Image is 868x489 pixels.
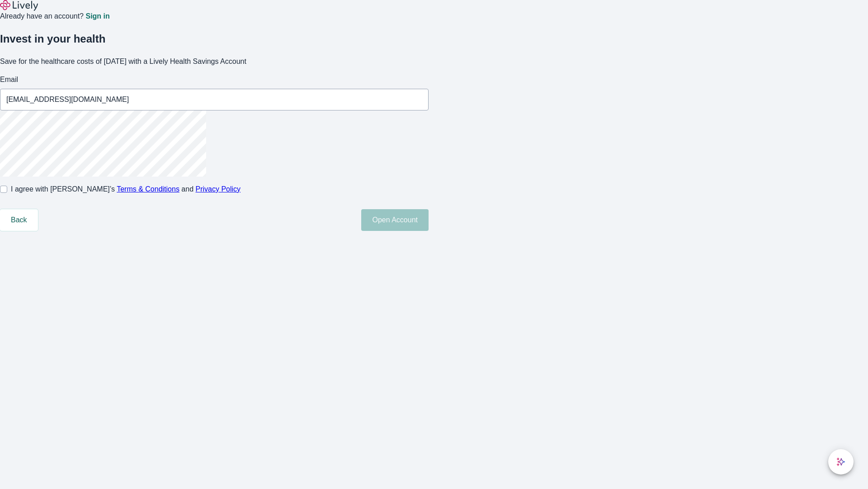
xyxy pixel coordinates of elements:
[85,13,109,20] a: Sign in
[836,457,845,466] svg: Lively AI Assistant
[828,449,854,475] button: chat
[196,185,241,193] a: Privacy Policy
[117,185,179,193] a: Terms & Conditions
[11,184,241,195] span: I agree with [PERSON_NAME]’s and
